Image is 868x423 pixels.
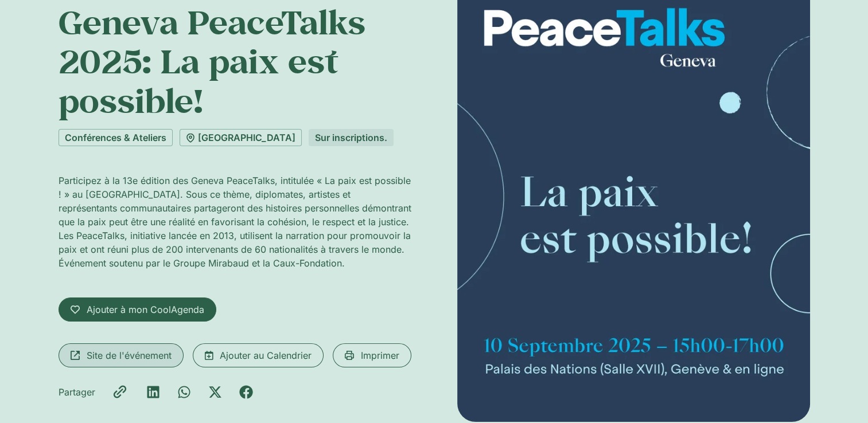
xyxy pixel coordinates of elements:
[309,129,394,146] div: Sur inscriptions.
[87,303,204,316] span: Ajouter à mon CoolAgenda
[59,174,411,270] p: Participez à la 13e édition des Geneva PeaceTalks, intitulée « La paix est possible ! » au [GEOGR...
[87,348,172,362] span: Site de l'événement
[239,385,253,399] div: Partager sur facebook
[220,348,312,362] span: Ajouter au Calendrier
[146,385,160,399] div: Partager sur linkedin
[177,385,191,399] div: Partager sur whatsapp
[59,343,184,367] a: Site de l'événement
[180,129,302,146] a: [GEOGRAPHIC_DATA]
[59,385,95,399] div: Partager
[333,343,411,367] a: Imprimer
[59,129,173,146] a: Conférences & Ateliers
[59,297,216,322] a: Ajouter à mon CoolAgenda
[361,348,399,362] span: Imprimer
[59,2,411,120] h1: Geneva PeaceTalks 2025: La paix est possible!
[208,385,222,399] div: Partager sur x-twitter
[193,343,324,367] a: Ajouter au Calendrier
